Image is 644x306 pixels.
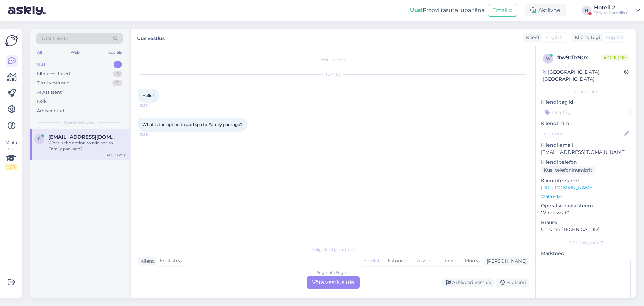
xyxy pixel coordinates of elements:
div: All [36,48,43,57]
b: Uus! [410,7,423,13]
span: What is the option to add spa to Family package? [142,122,243,127]
div: [PERSON_NAME] [484,258,527,265]
div: 5 [113,71,122,77]
span: Muu [465,258,475,264]
div: [DATE] [138,71,529,77]
div: Russian [412,256,437,266]
div: Kõik [37,98,47,105]
span: English [545,34,563,41]
div: 1 [114,61,122,68]
div: English to English [316,270,350,276]
span: e [38,136,41,141]
img: Askly Logo [5,34,18,47]
div: Klient [523,34,540,41]
span: Hello! [142,93,154,98]
div: Estonian [384,256,412,266]
div: Blokeeri [496,278,529,287]
span: Otsi kliente [42,35,68,42]
p: Kliendi email [541,142,631,149]
div: Klient [138,258,154,265]
div: [PERSON_NAME] [541,240,631,246]
p: Vaata edasi ... [541,193,631,200]
div: 0 [112,80,122,86]
div: Finnish [437,256,461,266]
div: H [582,6,591,15]
div: [DATE] 13:38 [104,152,125,157]
span: edijs.reinis@gmail.com [48,134,118,140]
div: Kliendi info [541,89,631,95]
a: [URL][DOMAIN_NAME] [541,185,594,191]
span: w [546,56,550,61]
input: Lisa tag [541,107,631,117]
div: Socials [107,48,123,57]
p: Brauser [541,219,631,226]
div: Arhiveeritud [37,107,64,114]
div: Hotell 2 [594,5,633,10]
div: Valige keel ja vastake [138,247,529,253]
div: [GEOGRAPHIC_DATA], [GEOGRAPHIC_DATA] [543,69,624,83]
div: What is the option to add spa to Family package? [48,140,125,152]
div: Web [69,48,81,57]
div: 0 / 3 [5,164,17,170]
span: Online [601,54,629,61]
div: Tiimi vestlused [37,80,70,86]
div: Minu vestlused [37,71,70,77]
div: Aktiivne [525,4,566,16]
p: Chrome [TECHNICAL_ID] [541,226,631,233]
div: Tervise Paradiis OÜ [594,10,633,16]
p: Kliendi nimi [541,120,631,127]
div: Arhiveeri vestlus [442,278,494,287]
div: Vaata siia [5,140,17,170]
p: Märkmed [541,250,631,257]
button: Emailid [488,4,517,17]
div: Klienditugi [572,34,600,41]
div: Proovi tasuta juba täna: [410,6,485,14]
p: Kliendi tag'id [541,99,631,106]
a: Hotell 2Tervise Paradiis OÜ [594,5,640,16]
div: AI Assistent [37,89,62,96]
div: Võta vestlus üle [307,276,360,289]
div: # w9d1x90x [557,54,601,62]
label: Uus vestlus [137,33,165,42]
div: Küsi telefoninumbrit [541,166,595,175]
div: English [360,256,384,266]
p: [EMAIL_ADDRESS][DOMAIN_NAME] [541,149,631,156]
input: Lisa nimi [541,130,623,137]
p: Klienditeekond [541,177,631,184]
p: Kliendi telefon [541,159,631,166]
span: 13:37 [140,103,165,108]
div: Vestlus algas [138,57,529,63]
span: English [606,34,624,41]
p: Operatsioonisüsteem [541,202,631,209]
span: Uued vestlused [64,119,95,125]
span: English [160,257,177,265]
span: 13:38 [140,132,165,137]
p: Windows 10 [541,209,631,216]
div: Uus [37,61,46,68]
